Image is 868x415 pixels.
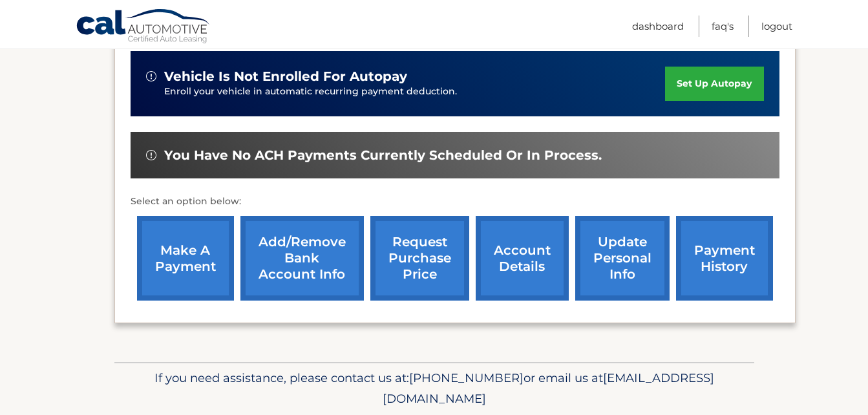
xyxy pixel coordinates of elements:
span: [EMAIL_ADDRESS][DOMAIN_NAME] [383,370,714,406]
span: You have no ACH payments currently scheduled or in process. [164,147,602,164]
a: account details [476,216,569,301]
a: request purchase price [370,216,469,301]
span: vehicle is not enrolled for autopay [164,69,407,85]
img: alert-white.svg [146,150,156,160]
a: Dashboard [632,16,684,37]
span: [PHONE_NUMBER] [409,370,524,385]
a: Logout [761,16,792,37]
a: FAQ's [712,16,734,37]
a: payment history [676,216,773,301]
a: update personal info [575,216,670,301]
a: Add/Remove bank account info [240,216,364,301]
img: alert-white.svg [146,71,156,81]
a: make a payment [137,216,234,301]
p: Select an option below: [131,194,779,209]
a: set up autopay [665,67,763,101]
p: If you need assistance, please contact us at: or email us at [123,368,746,409]
a: Cal Automotive [76,8,211,46]
p: Enroll your vehicle in automatic recurring payment deduction. [164,85,666,99]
